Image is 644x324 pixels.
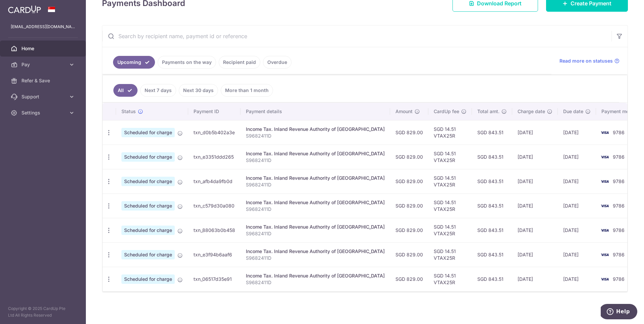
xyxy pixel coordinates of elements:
span: 9786 [613,178,625,184]
td: SGD 843.51 [472,169,512,193]
img: Bank Card [598,251,611,259]
a: Recipient paid [219,56,260,69]
td: SGD 14.51 VTAX25R [428,218,472,242]
td: [DATE] [558,242,596,267]
td: [DATE] [512,242,558,267]
td: SGD 843.51 [472,267,512,291]
td: [DATE] [512,120,558,145]
td: [DATE] [558,169,596,193]
td: SGD 14.51 VTAX25R [428,145,472,169]
span: Scheduled for charge [121,177,175,186]
div: Income Tax. Inland Revenue Authority of [GEOGRAPHIC_DATA] [246,272,385,279]
span: Scheduled for charge [121,226,175,235]
span: 9786 [613,203,625,209]
td: txn_e3351ddd265 [188,145,240,169]
span: 9786 [613,227,625,233]
span: Scheduled for charge [121,201,175,211]
td: SGD 829.00 [390,218,428,242]
span: Settings [21,109,66,116]
span: Pay [21,61,66,68]
div: Income Tax. Inland Revenue Authority of [GEOGRAPHIC_DATA] [246,199,385,206]
td: SGD 14.51 VTAX25R [428,193,472,218]
img: Bank Card [598,153,611,161]
td: SGD 843.51 [472,145,512,169]
span: Amount [395,108,413,115]
td: SGD 829.00 [390,267,428,291]
span: 9786 [613,252,625,257]
span: Scheduled for charge [121,152,175,162]
img: Bank Card [598,275,611,283]
td: [DATE] [558,145,596,169]
td: txn_d0b5b402a3e [188,120,240,145]
span: CardUp fee [434,108,459,115]
p: S9682411D [246,279,385,286]
p: [EMAIL_ADDRESS][DOMAIN_NAME] [11,23,75,30]
td: [DATE] [512,145,558,169]
td: SGD 843.51 [472,193,512,218]
span: 9786 [613,276,625,282]
td: SGD 843.51 [472,242,512,267]
p: S9682411D [246,133,385,139]
img: Bank Card [598,177,611,185]
p: S9682411D [246,206,385,213]
input: Search by recipient name, payment id or reference [102,25,611,47]
a: Read more on statuses [559,58,620,64]
span: Home [21,45,66,52]
td: [DATE] [512,169,558,193]
span: Support [21,93,66,100]
span: Scheduled for charge [121,250,175,259]
div: Income Tax. Inland Revenue Authority of [GEOGRAPHIC_DATA] [246,126,385,133]
td: SGD 14.51 VTAX25R [428,242,472,267]
img: CardUp [8,5,41,13]
a: Next 30 days [179,84,218,97]
td: [DATE] [558,193,596,218]
td: [DATE] [558,120,596,145]
td: [DATE] [558,267,596,291]
td: txn_88063b0b458 [188,218,240,242]
iframe: Opens a widget where you can find more information [601,304,637,321]
span: Scheduled for charge [121,274,175,284]
td: txn_afb4da9fb0d [188,169,240,193]
td: [DATE] [512,218,558,242]
td: SGD 14.51 VTAX25R [428,169,472,193]
td: SGD 843.51 [472,218,512,242]
span: Due date [563,108,583,115]
td: SGD 829.00 [390,242,428,267]
a: All [113,84,138,97]
td: SGD 14.51 VTAX25R [428,267,472,291]
td: txn_06517d35e91 [188,267,240,291]
td: txn_c579d30a080 [188,193,240,218]
td: SGD 829.00 [390,145,428,169]
th: Payment ID [188,103,240,120]
span: Total amt. [477,108,499,115]
a: Overdue [263,56,291,69]
div: Income Tax. Inland Revenue Authority of [GEOGRAPHIC_DATA] [246,224,385,230]
span: 9786 [613,130,625,135]
div: Income Tax. Inland Revenue Authority of [GEOGRAPHIC_DATA] [246,248,385,255]
span: Status [121,108,136,115]
span: Scheduled for charge [121,128,175,137]
div: Income Tax. Inland Revenue Authority of [GEOGRAPHIC_DATA] [246,150,385,157]
p: S9682411D [246,157,385,164]
img: Bank Card [598,202,611,210]
span: Charge date [518,108,545,115]
img: Bank Card [598,129,611,137]
td: SGD 829.00 [390,120,428,145]
td: SGD 843.51 [472,120,512,145]
td: [DATE] [512,193,558,218]
div: Income Tax. Inland Revenue Authority of [GEOGRAPHIC_DATA] [246,175,385,181]
span: Read more on statuses [559,58,613,64]
span: Refer & Save [21,77,66,84]
a: Next 7 days [140,84,176,97]
td: SGD 829.00 [390,193,428,218]
img: Bank Card [598,226,611,234]
td: SGD 14.51 VTAX25R [428,120,472,145]
a: Upcoming [113,56,155,69]
td: txn_e3f94b6aaf6 [188,242,240,267]
p: S9682411D [246,230,385,237]
td: [DATE] [512,267,558,291]
a: More than 1 month [221,84,273,97]
p: S9682411D [246,255,385,261]
a: Payments on the way [158,56,216,69]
